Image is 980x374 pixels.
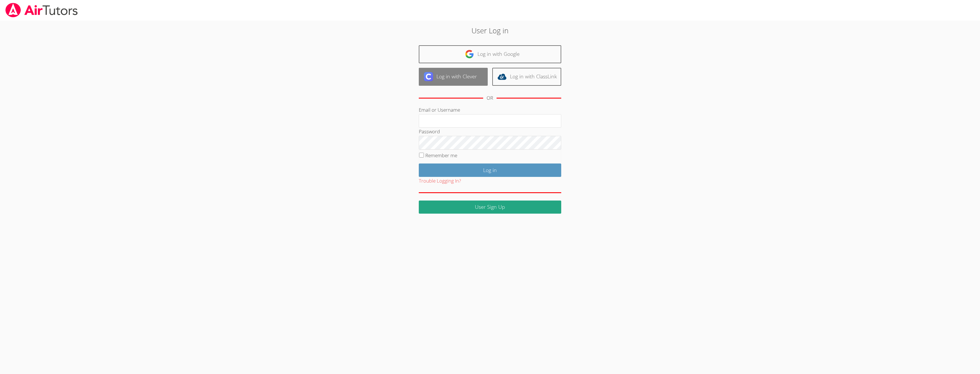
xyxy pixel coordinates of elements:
img: google-logo-50288ca7cdecda66e5e0955fdab243c47b7ad437acaf1139b6f446037453330a.svg [465,50,474,59]
img: classlink-logo-d6bb404cc1216ec64c9a2012d9dc4662098be43eaf13dc465df04b49fa7ab582.svg [497,72,507,81]
label: Password [419,128,440,135]
div: OR [487,94,493,102]
a: Log in with Clever [419,68,488,86]
img: clever-logo-6eab21bc6e7a338710f1a6ff85c0baf02591cd810cc4098c63d3a4b26e2feb20.svg [424,72,433,81]
a: User Sign Up [419,201,561,214]
label: Email or Username [419,107,460,113]
a: Log in with ClassLink [492,68,561,86]
button: Trouble Logging In? [419,177,461,185]
img: airtutors_banner-c4298cdbf04f3fff15de1276eac7730deb9818008684d7c2e4769d2f7ddbe033.png [5,3,78,17]
input: Log in [419,164,561,177]
h2: User Log in [225,25,755,36]
label: Remember me [425,152,457,159]
a: Log in with Google [419,45,561,63]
